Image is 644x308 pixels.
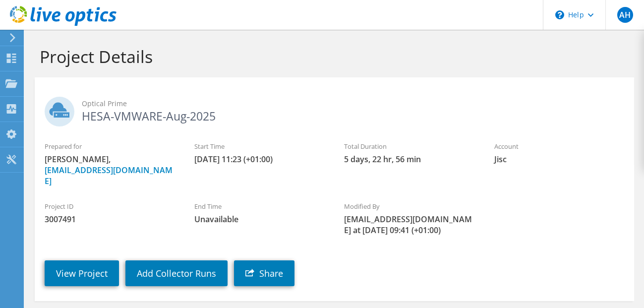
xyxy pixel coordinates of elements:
span: Jisc [494,154,624,165]
h1: Project Details [40,46,624,67]
a: View Project [45,260,119,286]
label: End Time [194,201,324,211]
span: Unavailable [194,214,324,225]
label: Account [494,141,624,151]
label: Modified By [344,201,474,211]
a: [EMAIL_ADDRESS][DOMAIN_NAME] [45,165,173,186]
label: Project ID [45,201,175,211]
a: Add Collector Runs [125,260,228,286]
span: Optical Prime [82,98,624,109]
span: [EMAIL_ADDRESS][DOMAIN_NAME] at [DATE] 09:41 (+01:00) [344,214,474,236]
label: Prepared for [45,141,175,151]
label: Start Time [194,141,324,151]
h2: HESA-VMWARE-Aug-2025 [45,97,624,122]
span: 5 days, 22 hr, 56 min [344,154,474,165]
label: Total Duration [344,141,474,151]
span: 3007491 [45,214,175,225]
a: Share [234,260,294,286]
span: [DATE] 11:23 (+01:00) [194,154,324,165]
svg: \n [555,10,564,19]
span: AH [617,7,633,23]
span: [PERSON_NAME], [45,154,175,186]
